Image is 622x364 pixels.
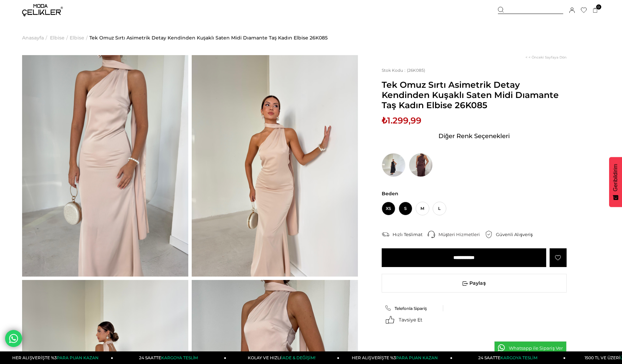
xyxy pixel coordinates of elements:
a: 0 [593,8,598,13]
span: ₺1.299,99 [382,115,421,126]
a: < < Önceki Sayfaya Dön [525,55,567,60]
span: Beden [382,191,567,197]
span: XS [382,202,395,215]
span: PARA PUAN KAZAN [396,355,438,360]
span: Tavsiye Et [399,317,422,323]
span: KARGOYA TESLİM [500,355,537,360]
img: Dıamante Elbise 26K085 [192,55,358,277]
a: Favorilere Ekle [550,248,567,267]
a: HER ALIŞVERİŞTE %3PARA PUAN KAZAN [339,351,452,364]
div: Güvenli Alışveriş [496,231,538,237]
div: Hızlı Teslimat [393,231,428,237]
span: S [399,202,412,215]
a: KOLAY VE HIZLIİADE & DEĞİŞİM! [226,351,340,364]
img: Tek Omuz Sırtı Asimetrik Detay Kendinden Kuşaklı Saten Midi Dıamante Siyah Kadın Elbise 26K085 [382,153,405,177]
span: PARA PUAN KAZAN [57,355,99,360]
img: Dıamante Elbise 26K085 [22,55,188,277]
img: security.png [485,231,493,238]
a: Anasayfa [22,20,44,55]
span: L [433,202,446,215]
li: > [22,20,49,55]
a: Telefonla Sipariş [385,305,440,311]
li: > [70,20,89,55]
span: Paylaş [382,274,566,292]
span: M [416,202,429,215]
a: Elbise [50,20,65,55]
div: Müşteri Hizmetleri [438,231,485,237]
button: Geribildirim - Show survey [609,157,622,207]
span: 0 [596,4,601,10]
span: (26K085) [382,68,425,73]
span: Telefonla Sipariş [395,306,427,311]
img: Tek Omuz Sırtı Asimetrik Detay Kendinden Kuşaklı Saten Midi Dıamante Kahve Kadın Elbise 26K085 [409,153,433,177]
a: Whatsapp ile Sipariş Ver [494,341,567,355]
span: Diğer Renk Seçenekleri [438,131,510,142]
a: 24 SAATTEKARGOYA TESLİM [113,351,226,364]
img: logo [22,4,63,16]
a: 24 SAATTEKARGOYA TESLİM [452,351,566,364]
a: Tek Omuz Sırtı Asimetrik Detay Kendinden Kuşaklı Saten Midi Dıamante Taş Kadın Elbise 26K085 [89,20,328,55]
a: Elbise [70,20,84,55]
img: shipping.png [382,231,389,238]
span: KARGOYA TESLİM [161,355,198,360]
span: Stok Kodu [382,68,407,73]
img: call-center.png [428,231,435,238]
span: Geribildirim [612,164,619,192]
span: Tek Omuz Sırtı Asimetrik Detay Kendinden Kuşaklı Saten Midi Dıamante Taş Kadın Elbise 26K085 [382,80,567,110]
span: İADE & DEĞİŞİM! [281,355,315,360]
li: > [50,20,70,55]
